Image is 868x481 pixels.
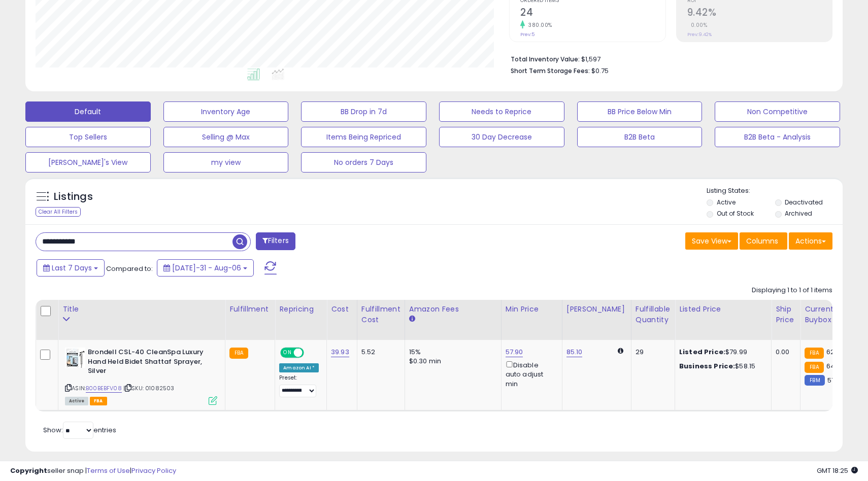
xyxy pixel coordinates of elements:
[37,259,105,277] button: Last 7 Days
[65,348,217,404] div: ASIN:
[106,264,153,273] span: Compared to:
[511,66,590,75] b: Short Term Storage Fees:
[566,304,627,315] div: [PERSON_NAME]
[715,127,840,147] button: B2B Beta - Analysis
[715,101,840,122] button: Non Competitive
[331,304,353,315] div: Cost
[409,315,415,324] small: Amazon Fees.
[717,209,754,218] label: Out of Stock
[439,101,564,122] button: Needs to Reprice
[301,152,426,173] button: No orders 7 Days
[511,52,825,64] li: $1,597
[157,259,254,277] button: [DATE]-31 - Aug-06
[131,466,176,475] a: Privacy Policy
[805,304,857,325] div: Current Buybox Price
[25,152,151,173] button: [PERSON_NAME]'s View
[789,232,832,250] button: Actions
[826,347,845,357] span: 62.32
[163,101,289,122] button: Inventory Age
[301,101,426,122] button: BB Drop in 7d
[301,127,426,147] button: Items Being Repriced
[87,466,130,475] a: Terms of Use
[65,397,88,405] span: All listings currently available for purchase on Amazon
[636,348,667,357] div: 29
[805,362,823,373] small: FBA
[687,31,712,38] small: Prev: 9.42%
[439,127,564,147] button: 30 Day Decrease
[256,232,295,250] button: Filters
[86,384,122,393] a: B00BEBFV08
[776,348,792,357] div: 0.00
[805,375,824,386] small: FBM
[229,348,248,359] small: FBA
[361,304,400,325] div: Fulfillment Cost
[506,347,523,357] a: 57.90
[163,127,289,147] button: Selling @ Max
[679,361,735,371] b: Business Price:
[817,466,858,475] span: 2025-08-14 18:25 GMT
[281,349,294,357] span: ON
[785,198,823,207] label: Deactivated
[511,55,580,63] b: Total Inventory Value:
[679,362,763,371] div: $58.15
[65,348,85,368] img: 51CoI1si2fL._SL40_.jpg
[52,263,92,273] span: Last 7 Days
[25,101,151,122] button: Default
[717,198,736,207] label: Active
[707,186,842,196] p: Listing States:
[826,361,845,371] span: 64.39
[36,207,81,217] div: Clear All Filters
[409,357,493,366] div: $0.30 min
[577,101,703,122] button: BB Price Below Min
[520,7,665,20] h2: 24
[525,21,552,29] small: 380.00%
[591,66,609,76] span: $0.75
[577,127,703,147] button: B2B Beta
[10,466,47,475] strong: Copyright
[43,425,116,435] span: Show: entries
[279,304,322,315] div: Repricing
[409,348,493,357] div: 15%
[62,304,221,315] div: Title
[361,348,397,357] div: 5.52
[685,232,738,250] button: Save View
[409,304,497,315] div: Amazon Fees
[746,236,778,246] span: Columns
[827,375,846,385] span: 57.84
[785,209,812,218] label: Archived
[506,359,554,389] div: Disable auto adjust min
[740,232,787,250] button: Columns
[506,304,558,315] div: Min Price
[88,348,211,379] b: Brondell CSL-40 CleanSpa Luxury Hand Held Bidet Shattaf Sprayer, Silver
[679,304,767,315] div: Listed Price
[279,363,319,372] div: Amazon AI *
[679,348,763,357] div: $79.99
[25,127,151,147] button: Top Sellers
[10,466,176,476] div: seller snap | |
[172,263,241,273] span: [DATE]-31 - Aug-06
[163,152,289,173] button: my view
[279,374,319,397] div: Preset:
[303,349,319,357] span: OFF
[90,397,107,405] span: FBA
[687,7,832,20] h2: 9.42%
[776,304,796,325] div: Ship Price
[566,347,583,357] a: 85.10
[636,304,671,325] div: Fulfillable Quantity
[687,21,708,29] small: 0.00%
[752,286,832,295] div: Displaying 1 to 1 of 1 items
[331,347,349,357] a: 39.93
[805,348,823,359] small: FBA
[54,190,93,204] h5: Listings
[123,384,175,392] span: | SKU: 01082503
[679,347,725,357] b: Listed Price:
[520,31,535,38] small: Prev: 5
[229,304,271,315] div: Fulfillment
